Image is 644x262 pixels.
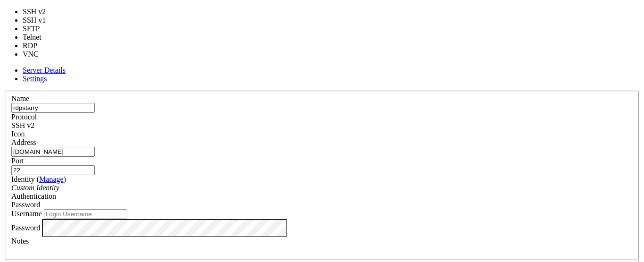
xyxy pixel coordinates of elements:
a: Settings [23,75,47,83]
label: Name [11,94,29,102]
label: Username [11,210,42,218]
span: ( ) [37,175,66,183]
span: SSH v2 [11,121,34,129]
a: Manage [39,175,64,183]
label: Notes [11,237,29,245]
a: Server Details [23,66,66,74]
input: Login Username [44,209,127,219]
label: Authentication [11,192,56,200]
div: Password [11,201,633,209]
input: Host Name or IP [11,147,95,157]
li: SFTP [23,25,56,33]
li: VNC [23,50,56,59]
i: Custom Identity [11,184,59,192]
label: Password [11,223,40,231]
li: SSH v2 [23,8,56,16]
input: Port Number [11,165,95,175]
label: Icon [11,130,25,138]
div: Custom Identity [11,184,633,192]
li: SSH v1 [23,16,56,25]
li: Telnet [23,33,56,42]
input: Server Name [11,103,95,113]
li: RDP [23,42,56,50]
label: Identity [11,175,66,183]
label: Protocol [11,113,37,121]
span: Password [11,201,40,209]
div: SSH v2 [11,121,633,130]
label: Port [11,157,24,165]
label: Address [11,138,36,146]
